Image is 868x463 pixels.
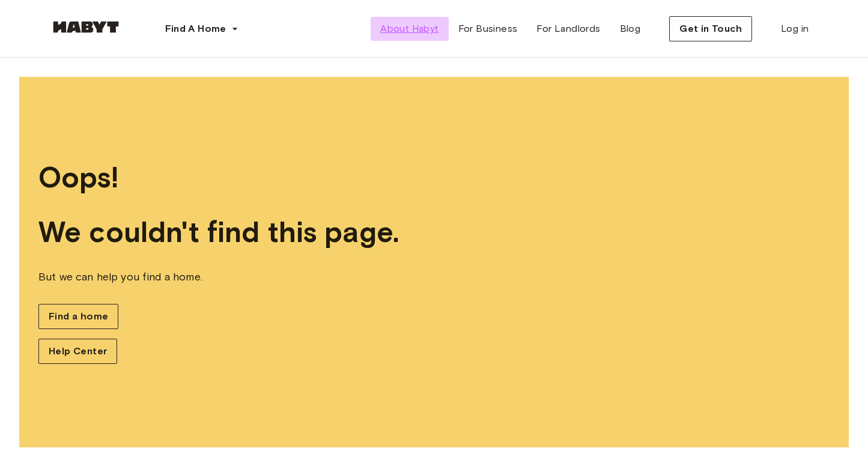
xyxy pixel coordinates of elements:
[781,22,809,36] span: Log in
[669,16,752,41] button: Get in Touch
[50,21,122,33] img: Habyt
[527,17,610,41] a: For Landlords
[156,17,248,41] button: Find A Home
[49,309,108,324] span: Find a home
[38,304,118,329] a: Find a home
[38,339,117,364] a: Help Center
[38,269,830,285] span: But we can help you find a home.
[449,17,527,41] a: For Business
[610,17,651,41] a: Blog
[771,17,818,41] a: Log in
[49,344,107,359] span: Help Center
[165,22,226,36] span: Find A Home
[620,22,641,36] span: Blog
[38,160,830,195] span: Oops!
[536,22,600,36] span: For Landlords
[458,22,518,36] span: For Business
[679,22,742,36] span: Get in Touch
[38,214,830,250] span: We couldn't find this page.
[371,17,448,41] a: About Habyt
[380,22,439,36] span: About Habyt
